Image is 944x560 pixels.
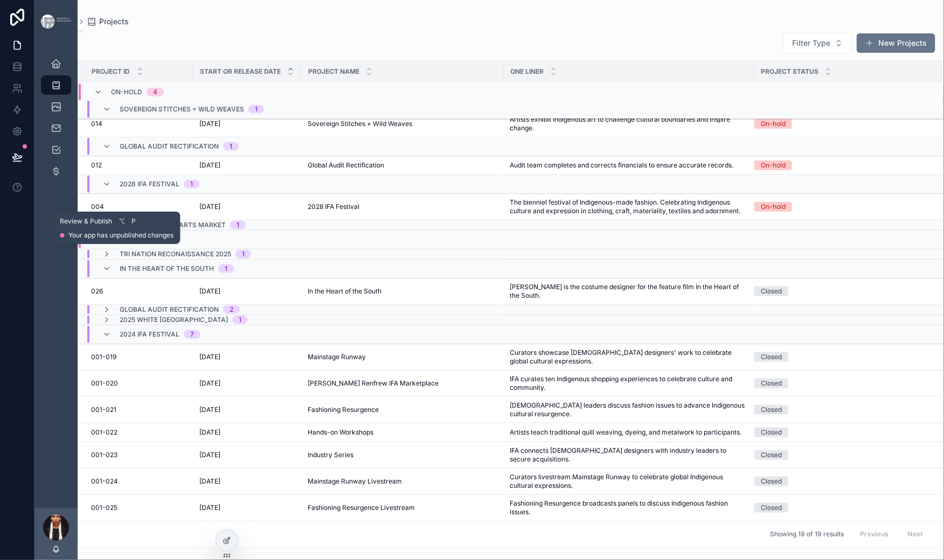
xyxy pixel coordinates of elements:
a: IFA connects [DEMOGRAPHIC_DATA] designers with industry leaders to secure acquisitions. [510,446,747,464]
a: [DATE] [199,202,295,211]
span: One Liner [510,67,544,76]
img: App logo [41,15,71,28]
span: Mainstage Runway Livestream [308,477,402,486]
span: [DATE] [199,120,220,128]
span: [DATE] [199,477,220,486]
a: On-hold [754,119,929,129]
span: Hands-on Workshops [308,428,373,437]
a: [DEMOGRAPHIC_DATA] leaders discuss fashion issues to advance Indigenous cultural resurgence. [510,401,747,418]
div: On-hold [761,160,786,170]
span: [DATE] [199,353,220,361]
span: Project Status [761,67,818,76]
div: 1 [255,105,258,114]
div: Closed [761,428,782,437]
span: Project Name [308,67,359,76]
span: Fashioning Resurgence broadcasts panels to discuss Indigenous fashion issues. [510,499,747,516]
a: 001-021 [91,405,186,414]
span: Fashioning Resurgence Livestream [308,503,415,512]
a: [DATE] [199,451,295,459]
a: Closed [754,352,929,362]
span: 001-023 [91,451,117,459]
div: 1 [237,221,239,229]
a: 001-022 [91,428,186,437]
a: Closed [754,503,929,513]
a: 014 [91,120,186,128]
span: [DATE] [199,503,220,512]
a: Curators livestream Mainstage Runway to celebrate global Indigenous cultural expressions. [510,473,747,490]
span: Projects [99,16,129,27]
div: Closed [761,477,782,486]
a: Closed [754,428,929,437]
span: P [129,217,138,226]
span: Sovereign Stitches + Wild Weaves [308,120,412,128]
a: 2028 IFA Festival [308,202,497,211]
span: ⌥ [117,217,126,226]
span: On-hold [111,88,142,96]
span: 2028 IFA Festival [120,180,179,188]
span: 001-024 [91,477,118,486]
a: On-hold [754,160,929,170]
span: [PERSON_NAME] Renfrew IFA Marketplace [308,379,439,388]
span: Sovereign Stitches + Wild Weaves [120,105,244,114]
a: [DATE] [199,477,295,486]
a: [DATE] [199,161,295,170]
button: New Projects [857,33,935,53]
a: [DATE] [199,287,295,296]
a: Audit team completes and corrects financials to ensure accurate records. [510,161,747,170]
span: The bienniel festival of Indigenous-made fashion. Celebrating Indigenous culture and expression i... [510,198,747,215]
a: [PERSON_NAME] Renfrew IFA Marketplace [308,379,497,388]
a: Projects [86,16,129,27]
a: [DATE] [199,379,295,388]
div: 2 [230,305,233,314]
span: Project ID [92,67,130,76]
a: Closed [754,405,929,415]
div: On-hold [761,119,786,129]
a: Closed [754,379,929,388]
a: Mainstage Runway [308,353,497,361]
span: 001-025 [91,503,117,512]
a: On-hold [754,202,929,212]
span: Audit team completes and corrects financials to ensure accurate records. [510,161,733,170]
span: Tri Nation Reconaissance 2025 [120,250,231,258]
a: Curators showcase [DEMOGRAPHIC_DATA] designers' work to celebrate global cultural expressions. [510,348,747,366]
div: Closed [761,503,782,513]
div: Closed [761,286,782,296]
span: Global Audit Rectification [120,142,219,151]
span: Industry Series [308,451,353,459]
div: 1 [230,142,232,151]
span: Review & Publish [60,217,112,226]
a: Mainstage Runway Livestream [308,477,497,486]
a: Closed [754,477,929,486]
a: 001-023 [91,451,186,459]
a: 012 [91,161,186,170]
a: [PERSON_NAME] is the costume designer for the feature film In the Heart of the South. [510,283,747,300]
span: 004 [91,202,104,211]
a: [DATE] [199,428,295,437]
a: [DATE] [199,353,295,361]
a: [DATE] [199,503,295,512]
div: On-hold [761,202,786,212]
span: 012 [91,161,102,170]
span: 001-020 [91,379,118,388]
span: [DATE] [199,428,220,437]
span: 001-022 [91,428,117,437]
a: Artists teach traditional quill weaving, dyeing, and metalwork to participants. [510,428,747,437]
a: 001-020 [91,379,186,388]
a: 004 [91,202,186,211]
span: Mainstage Runway [308,353,366,361]
span: Artists exhibit Indigenous art to challenge cultural boundaries and inspire change. [510,115,747,132]
span: Global Audit Rectification [120,305,219,314]
div: 1 [225,264,227,273]
span: [DATE] [199,202,220,211]
a: 001-019 [91,353,186,361]
div: Closed [761,405,782,415]
a: Fashioning Resurgence [308,405,497,414]
span: 2024 IFA Festival [120,330,179,339]
span: [DATE] [199,405,220,414]
span: [DATE] [199,379,220,388]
